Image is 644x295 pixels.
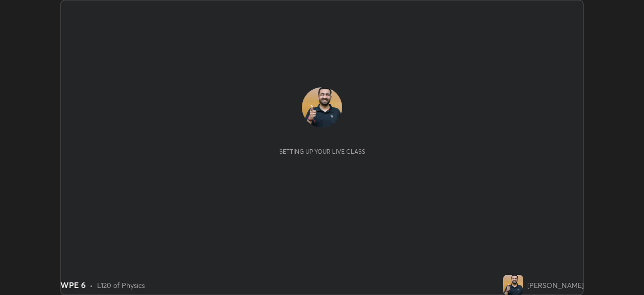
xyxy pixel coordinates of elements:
[527,280,584,290] div: [PERSON_NAME]
[503,275,523,295] img: ff9b44368b1746629104e40f292850d8.jpg
[279,148,365,155] div: Setting up your live class
[60,279,86,291] div: WPE 6
[90,280,93,290] div: •
[97,280,145,290] div: L120 of Physics
[302,87,342,128] img: ff9b44368b1746629104e40f292850d8.jpg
